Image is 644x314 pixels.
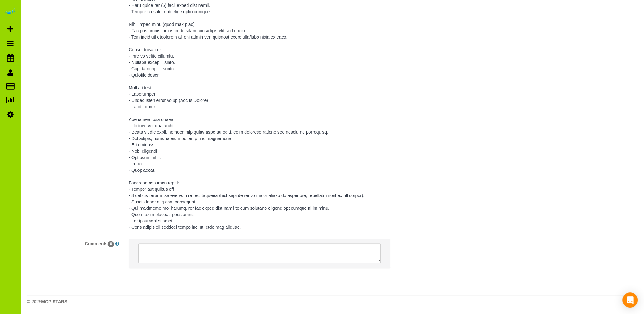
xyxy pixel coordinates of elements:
span: 0 [108,241,114,247]
img: Automaid Logo [4,6,16,15]
div: © 2025 [27,298,638,305]
label: Comments [22,238,124,247]
div: Open Intercom Messenger [622,292,638,308]
strong: MOP STARS [41,299,67,304]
